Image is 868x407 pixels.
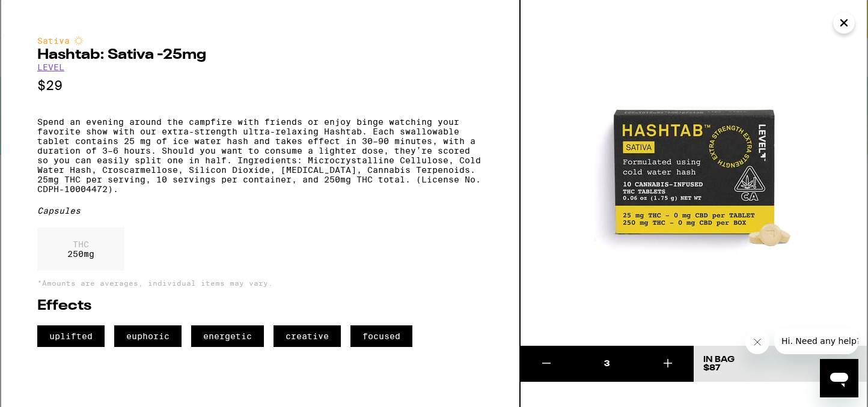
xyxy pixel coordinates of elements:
[833,12,855,34] button: Close
[703,355,735,364] div: In Bag
[703,364,721,372] span: $87
[37,36,483,46] div: Sativa
[37,228,124,271] div: 250 mg
[67,240,94,249] p: THC
[820,359,858,397] iframe: Button to launch messaging window
[37,299,483,313] h2: Effects
[37,279,483,287] p: *Amounts are averages, individual items may vary.
[572,358,641,370] div: 3
[350,325,412,347] span: focused
[37,62,64,72] a: LEVEL
[37,48,483,62] h2: Hashtab: Sativa -25mg
[745,330,769,354] iframe: Close message
[7,8,87,18] span: Hi. Need any help?
[191,325,264,347] span: energetic
[694,346,867,382] button: In Bag$87
[774,328,858,354] iframe: Message from company
[37,325,105,347] span: uplifted
[37,117,483,194] p: Spend an evening around the campfire with friends or enjoy binge watching your favorite show with...
[37,206,483,216] div: Capsules
[74,36,84,46] img: sativaColor.svg
[37,78,483,93] p: $29
[114,325,182,347] span: euphoric
[274,325,341,347] span: creative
